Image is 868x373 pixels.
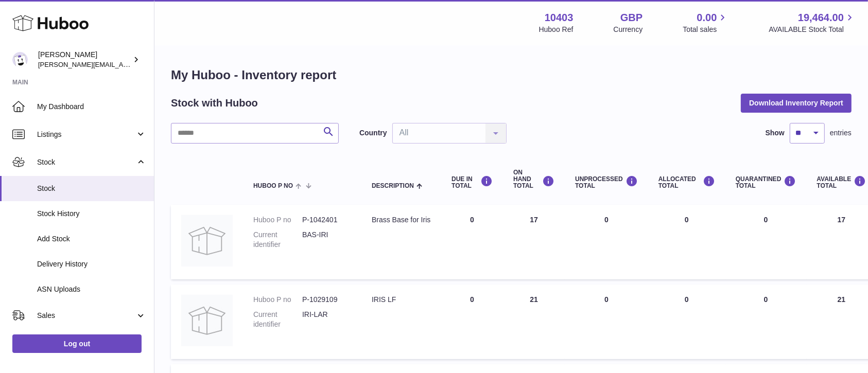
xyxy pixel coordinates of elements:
div: ALLOCATED Total [658,175,715,189]
span: Add Stock [37,234,146,244]
label: Show [766,128,785,138]
dt: Current identifier [253,230,302,250]
div: UNPROCESSED Total [575,175,638,189]
span: Description [372,183,414,189]
strong: GBP [620,11,643,25]
div: ON HAND Total [513,169,554,190]
td: 0 [565,205,648,279]
a: Log out [12,334,142,353]
strong: 10403 [545,11,574,25]
img: product image [181,295,233,346]
dd: P-1029109 [302,295,351,305]
span: Stock History [37,209,146,219]
dt: Huboo P no [253,215,302,225]
dd: IRI-LAR [302,310,351,329]
dt: Huboo P no [253,295,302,305]
span: 0.00 [697,11,717,25]
td: 0 [441,205,503,279]
div: QUARANTINED Total [736,175,796,189]
span: AVAILABLE Stock Total [769,25,856,34]
td: 0 [648,285,725,359]
div: AVAILABLE Total [817,175,866,189]
span: My Dashboard [37,102,146,112]
h1: My Huboo - Inventory report [171,67,852,83]
td: 0 [648,205,725,279]
span: Huboo P no [253,183,293,189]
a: 0.00 Total sales [683,11,728,34]
img: product image [181,215,233,267]
td: 0 [441,285,503,359]
span: 19,464.00 [798,11,844,25]
span: ASN Uploads [37,285,146,294]
span: 0 [764,216,768,224]
dd: BAS-IRI [302,230,351,250]
div: [PERSON_NAME] [38,50,131,69]
dd: P-1042401 [302,215,351,225]
span: Listings [37,130,135,139]
span: entries [830,128,852,138]
span: Sales [37,311,135,321]
div: Currency [614,25,643,34]
div: Huboo Ref [539,25,574,34]
span: Delivery History [37,259,146,269]
span: Total sales [683,25,728,34]
span: Stock [37,184,146,193]
td: 21 [503,285,565,359]
span: 0 [764,295,768,304]
dt: Current identifier [253,310,302,329]
td: 17 [503,205,565,279]
span: Stock [37,157,135,167]
td: 0 [565,285,648,359]
h2: Stock with Huboo [171,96,258,110]
div: IRIS LF [372,295,431,305]
span: [PERSON_NAME][EMAIL_ADDRESS][DOMAIN_NAME] [38,60,206,68]
button: Download Inventory Report [741,94,852,112]
a: 19,464.00 AVAILABLE Stock Total [769,11,856,34]
div: DUE IN TOTAL [452,175,493,189]
label: Country [359,128,387,138]
div: Brass Base for Iris [372,215,431,225]
img: keval@makerscabinet.com [12,52,28,67]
